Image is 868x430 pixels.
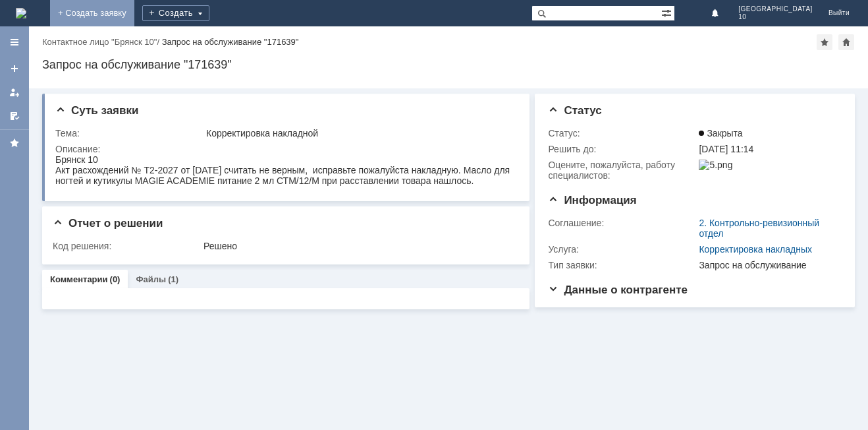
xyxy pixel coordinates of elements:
div: Код решения: [53,241,201,251]
div: Услуга: [548,244,696,255]
a: Контактное лицо "Брянск 10" [42,37,157,47]
span: [DATE] 11:14 [699,144,753,154]
span: Информация [548,194,636,206]
span: Данные о контрагенте [548,284,688,296]
div: Тема: [55,128,203,138]
span: Отчет о решении [53,217,163,230]
div: Описание: [55,144,514,154]
span: Статус [548,104,601,117]
div: (1) [168,274,178,284]
a: 2. Контрольно-ревизионный отдел [699,218,819,239]
a: Мои согласования [4,106,25,127]
div: Oцените, пожалуйста, работу специалистов: [548,160,696,181]
span: [GEOGRAPHIC_DATA] [738,5,813,13]
div: Решено [203,241,512,251]
div: Запрос на обслуживание "171639" [42,58,855,71]
div: Запрос на обслуживание [699,260,836,270]
div: Соглашение: [548,218,696,228]
span: 10 [738,13,813,21]
img: 5.png [699,160,732,170]
a: Корректировка накладных [699,244,812,255]
div: Создать [142,5,209,21]
a: Мои заявки [4,82,25,103]
a: Комментарии [50,274,108,284]
span: Закрыта [699,128,742,138]
a: Создать заявку [4,58,25,79]
div: Решить до: [548,144,696,154]
div: Тип заявки: [548,260,696,270]
div: Сделать домашней страницей [838,34,854,50]
a: Файлы [136,274,166,284]
span: Суть заявки [55,104,138,117]
div: Добавить в избранное [817,34,832,50]
div: Запрос на обслуживание "171639" [162,37,299,47]
img: logo [16,8,26,18]
div: Статус: [548,128,696,138]
div: (0) [110,274,121,284]
a: Перейти на домашнюю страницу [16,8,26,18]
div: Корректировка накладной [206,128,512,138]
div: / [42,37,162,47]
span: Расширенный поиск [661,6,674,18]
